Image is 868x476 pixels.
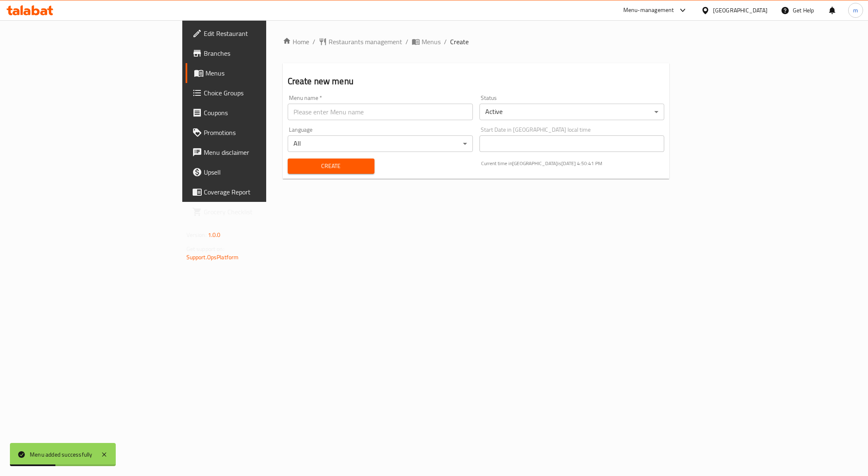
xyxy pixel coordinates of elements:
a: Menus [186,63,327,83]
span: Choice Groups [204,88,321,98]
a: Branches [186,43,327,63]
span: Edit Restaurant [204,28,321,38]
span: Create [294,161,368,171]
span: Upsell [204,167,321,177]
a: Coupons [186,103,327,123]
a: Promotions [186,123,327,142]
a: Menus [412,37,441,47]
input: Please enter Menu name [288,104,473,120]
a: Upsell [186,162,327,182]
span: Create [450,37,469,47]
p: Current time in [GEOGRAPHIC_DATA] is [DATE] 4:50:41 PM [481,160,665,167]
span: Coupons [204,108,321,118]
div: Menu-management [623,5,674,15]
span: Promotions [204,128,321,137]
span: Version: [186,230,207,240]
a: Support.OpsPlatform [186,252,239,263]
span: Restaurants management [329,37,402,47]
li: / [405,37,408,47]
nav: breadcrumb [283,37,670,47]
li: / [444,37,447,47]
a: Edit Restaurant [186,24,327,43]
a: Menu disclaimer [186,142,327,162]
a: Coverage Report [186,182,327,202]
span: Grocery Checklist [204,207,321,217]
span: Menu disclaimer [204,147,321,157]
span: Branches [204,48,321,58]
div: Menu added successfully [30,450,93,459]
span: 1.0.0 [208,230,221,240]
span: Menus [422,37,441,47]
div: Active [479,104,665,120]
a: Grocery Checklist [186,202,327,222]
h2: Create new menu [288,75,665,88]
button: Create [288,159,374,174]
span: m [853,6,858,15]
div: All [288,135,473,152]
a: Choice Groups [186,83,327,103]
span: Coverage Report [204,187,321,197]
span: Menus [205,68,321,78]
span: Get support on: [186,244,224,254]
div: [GEOGRAPHIC_DATA] [713,6,768,15]
a: Restaurants management [319,37,402,47]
